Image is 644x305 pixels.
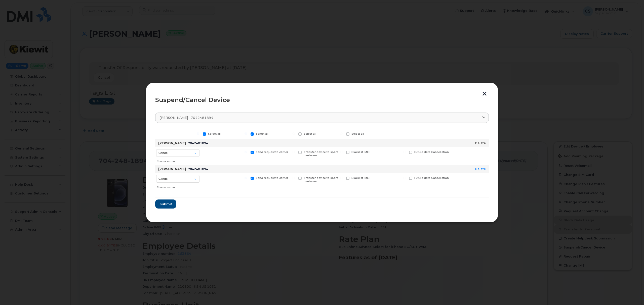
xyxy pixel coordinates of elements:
[340,151,343,153] input: Blacklist IMEI
[158,141,186,145] strong: [PERSON_NAME]
[475,141,486,145] a: Delete
[256,150,288,154] span: Send request to carrier
[155,97,489,103] div: Suspend/Cancel Device
[256,176,288,180] span: Send request to carrier
[159,202,172,207] span: Submit
[159,115,213,120] span: [PERSON_NAME] - 7042481894
[208,132,221,135] span: Select all
[403,177,406,179] input: Future date Cancellation
[403,151,406,153] input: Future date Cancellation
[157,157,199,163] div: Choose action
[340,177,343,179] input: Blacklist IMEI
[351,150,370,154] span: Blacklist IMEI
[155,199,176,209] button: Submit
[245,177,247,179] input: Send request to carrier
[351,176,370,180] span: Blacklist IMEI
[414,150,449,154] span: Future date Cancellation
[304,150,338,157] span: Transfer device to spare hardware
[245,151,247,153] input: Send request to carrier
[622,283,640,301] iframe: Messenger Launcher
[158,167,186,171] strong: [PERSON_NAME]
[292,151,295,153] input: Transfer device to spare hardware
[292,132,295,135] input: Select all
[351,132,364,135] span: Select all
[292,177,295,179] input: Transfer device to spare hardware
[245,132,247,135] input: Select all
[197,132,199,135] input: Select all
[188,167,208,171] span: 7042481894
[256,132,268,135] span: Select all
[157,183,199,189] div: Choose action
[155,113,489,123] a: [PERSON_NAME] - 7042481894
[340,132,343,135] input: Select all
[304,132,316,135] span: Select all
[304,176,338,183] span: Transfer device to spare hardware
[188,141,208,145] span: 7042481894
[414,176,449,180] span: Future date Cancellation
[475,167,486,171] a: Delete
